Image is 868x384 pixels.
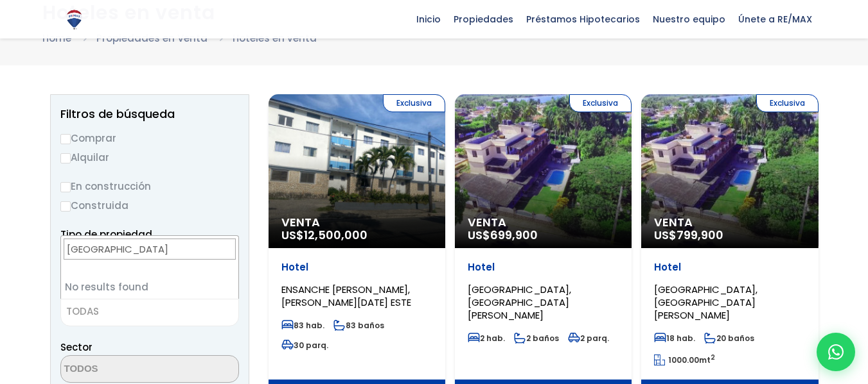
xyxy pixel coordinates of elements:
[569,94,632,112] span: Exclusiva
[281,261,432,274] p: Hotel
[60,134,71,144] input: Comprar
[60,182,71,192] input: En construcción
[756,94,819,112] span: Exclusiva
[60,130,239,146] label: Comprar
[654,355,715,365] span: mt
[468,227,538,243] span: US$
[304,227,368,243] span: 12,500,000
[711,353,715,362] sup: 2
[66,305,99,318] span: TODAS
[654,283,757,322] span: [GEOGRAPHIC_DATA], [GEOGRAPHIC_DATA][PERSON_NAME]
[281,320,324,331] span: 83 hab.
[61,356,186,383] textarea: Search
[654,261,805,274] p: Hotel
[468,216,619,229] span: Venta
[60,299,239,326] span: TODAS
[468,333,505,344] span: 2 hab.
[60,108,239,121] h2: Filtros de búsqueda
[704,333,754,344] span: 20 baños
[60,178,239,194] label: En construcción
[281,227,368,243] span: US$
[60,197,239,213] label: Construida
[668,355,699,365] span: 1000.00
[447,10,520,29] span: Propiedades
[468,261,619,274] p: Hotel
[60,228,152,241] span: Tipo de propiedad
[654,227,723,243] span: US$
[61,275,238,299] li: No results found
[61,303,238,321] span: TODAS
[514,333,559,344] span: 2 baños
[281,283,411,309] span: ENSANCHE [PERSON_NAME], [PERSON_NAME][DATE] ESTE
[468,283,571,322] span: [GEOGRAPHIC_DATA], [GEOGRAPHIC_DATA][PERSON_NAME]
[677,227,723,243] span: 799,900
[60,340,93,354] span: Sector
[60,149,239,165] label: Alquilar
[60,201,71,212] input: Construida
[654,333,695,344] span: 18 hab.
[64,238,236,260] input: Search
[732,10,819,29] span: Únete a RE/MAX
[383,94,445,112] span: Exclusiva
[281,216,432,229] span: Venta
[281,340,328,351] span: 30 parq.
[646,10,732,29] span: Nuestro equipo
[654,216,805,229] span: Venta
[60,153,71,163] input: Alquilar
[520,10,646,29] span: Préstamos Hipotecarios
[333,320,384,331] span: 83 baños
[410,10,447,29] span: Inicio
[490,227,538,243] span: 699,900
[568,333,609,344] span: 2 parq.
[63,8,85,31] img: Logo de REMAX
